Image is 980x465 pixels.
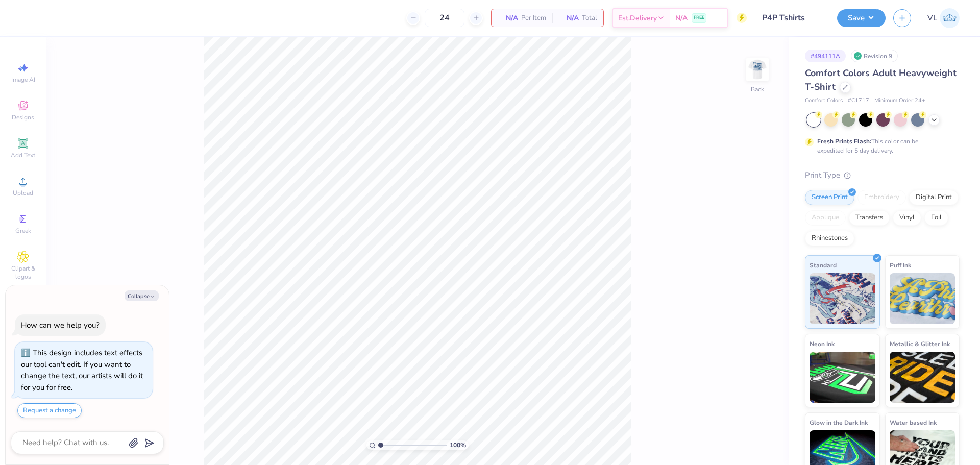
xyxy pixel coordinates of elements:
[805,190,854,205] div: Screen Print
[890,352,955,403] img: Metallic & Glitter Ink
[890,260,911,271] span: Puff Ink
[924,210,948,226] div: Foil
[837,9,886,27] button: Save
[805,67,957,93] span: Comfort Colors Adult Heavyweight T-Shirt
[890,338,950,349] span: Metallic & Glitter Ink
[751,85,764,94] div: Back
[15,227,31,235] span: Greek
[851,50,898,62] div: Revision 9
[805,210,846,226] div: Applique
[810,260,837,271] span: Standard
[927,8,960,28] a: VL
[675,13,688,23] span: N/A
[909,190,959,205] div: Digital Print
[12,113,34,121] span: Designs
[125,290,159,301] button: Collapse
[805,231,854,246] div: Rhinestones
[810,417,868,428] span: Glow in the Dark Ink
[927,12,937,24] span: VL
[618,13,657,23] span: Est. Delivery
[848,96,869,105] span: # C1717
[890,273,955,324] img: Puff Ink
[21,320,100,330] div: How can we help you?
[747,59,768,80] img: Back
[817,137,871,145] strong: Fresh Prints Flash:
[817,137,943,155] div: This color can be expedited for 5 day delivery.
[11,76,35,84] span: Image AI
[425,9,464,27] input: – –
[810,273,875,324] img: Standard
[857,190,906,205] div: Embroidery
[805,169,960,181] div: Print Type
[582,13,597,23] span: Total
[521,13,546,23] span: Per Item
[754,8,829,28] input: Untitled Design
[874,96,925,105] span: Minimum Order: 24 +
[810,352,875,403] img: Neon Ink
[5,264,41,281] span: Clipart & logos
[21,348,143,393] div: This design includes text effects our tool can't edit. If you want to change the text, our artist...
[694,14,704,21] span: FREE
[805,50,846,62] div: # 494111A
[13,189,33,197] span: Upload
[450,440,466,450] span: 100 %
[890,417,937,428] span: Water based Ink
[11,151,35,159] span: Add Text
[805,96,843,105] span: Comfort Colors
[893,210,921,226] div: Vinyl
[849,210,890,226] div: Transfers
[17,403,82,418] button: Request a change
[810,338,835,349] span: Neon Ink
[558,13,579,23] span: N/A
[940,8,960,28] img: Vincent Lloyd Laurel
[498,13,518,23] span: N/A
